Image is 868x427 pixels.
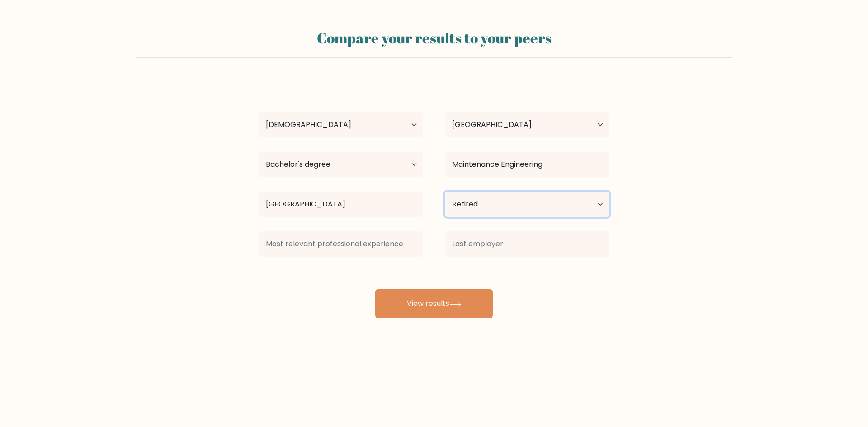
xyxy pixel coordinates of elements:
[375,289,493,318] button: View results
[259,231,423,257] input: Most relevant professional experience
[141,29,727,47] h2: Compare your results to your peers
[445,152,609,177] input: What did you study?
[259,192,423,217] input: Most relevant educational institution
[445,231,609,257] input: Last employer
